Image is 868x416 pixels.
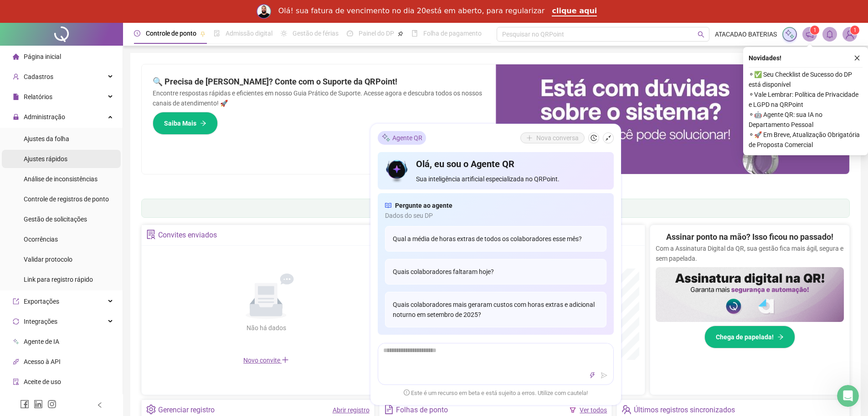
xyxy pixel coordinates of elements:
[34,400,43,409] span: linkedin
[243,357,289,364] span: Novo convite
[24,175,98,183] span: Análise de inconsistências
[416,174,606,184] span: Sua inteligência artificial especializada no QRPoint.
[854,55,860,61] span: close
[278,6,545,16] div: Olá! sua fatura de vencimento no dia 20está em aberto, para regularizar
[200,31,205,37] span: pushpin
[381,133,390,142] img: sparkle-icon.fc2bf0ac1784a2077858766a79e2daf3.svg
[580,406,607,414] a: Ver todos
[385,226,606,252] div: Qual a média de horas extras de todos os colaboradores esse mês?
[395,200,452,211] span: Pergunte ao agente
[13,298,19,305] span: export
[605,135,611,141] span: shrink
[599,370,610,381] button: send
[24,318,57,325] span: Integrações
[282,356,289,363] span: plus
[591,135,597,141] span: history
[587,370,598,381] button: thunderbolt
[224,323,308,333] div: Não há dados
[749,53,781,63] span: Novidades !
[749,69,863,90] span: ⚬ ✅ Seu Checklist de Sucesso do DP está disponível
[158,227,217,243] div: Convites enviados
[416,158,606,170] h4: Olá, eu sou o Agente QR
[24,135,69,142] span: Ajustes da folha
[146,230,156,239] span: solution
[20,400,29,409] span: facebook
[385,211,606,221] span: Dados do seu DP
[24,113,65,121] span: Administração
[404,390,410,395] span: exclamation-circle
[24,276,93,283] span: Link para registro rápido
[698,31,704,38] span: search
[411,30,418,37] span: book
[24,236,58,243] span: Ocorrências
[385,259,606,284] div: Quais colaboradores faltaram hoje?
[404,389,588,398] span: Este é um recurso em beta e está sujeito a erros. Utilize com cautela!
[146,30,196,37] span: Controle de ponto
[347,30,353,37] span: dashboard
[850,26,859,35] sup: Atualize o seu contato no menu Meus Dados
[423,30,482,37] span: Folha de pagamento
[656,267,844,322] img: banner%2F02c71560-61a6-44d4-94b9-c8ab97240462.png
[715,29,777,39] span: ATACADAO BATERIAS
[570,407,576,413] span: filter
[749,130,863,150] span: ⚬ 🚀 Em Breve, Atualização Obrigatória de Proposta Comercial
[749,110,863,130] span: ⚬ 🤖 Agente QR: sua IA no Departamento Pessoal
[24,358,61,365] span: Acesso à API
[520,132,585,143] button: Nova conversa
[24,73,53,80] span: Cadastros
[293,30,339,37] span: Gestão de férias
[810,26,819,35] sup: 1
[24,378,61,385] span: Aceite de uso
[13,318,19,325] span: sync
[749,90,863,110] span: ⚬ Vale Lembrar: Política de Privacidade e LGPD na QRPoint
[385,200,391,211] span: read
[621,405,631,414] span: team
[24,155,67,163] span: Ajustes rápidos
[785,29,795,39] img: sparkle-icon.fc2bf0ac1784a2077858766a79e2daf3.svg
[333,406,370,414] a: Abrir registro
[24,195,109,203] span: Controle de registros de ponto
[13,74,19,80] span: user-add
[13,94,19,100] span: file
[359,30,394,37] span: Painel do DP
[13,379,19,385] span: audit
[97,402,103,408] span: left
[153,112,218,135] button: Saiba Mais
[24,256,72,263] span: Validar protocolo
[378,131,426,145] div: Agente QR
[777,334,784,340] span: arrow-right
[226,30,272,37] span: Admissão digital
[552,6,597,16] a: clique aqui
[214,30,220,37] span: file-done
[24,53,61,60] span: Página inicial
[153,88,485,108] p: Encontre respostas rápidas e eficientes em nosso Guia Prático de Suporte. Acesse agora e descubra...
[384,405,394,414] span: file-text
[704,326,795,348] button: Chega de papelada!
[164,118,196,128] span: Saiba Mais
[385,158,409,184] img: icon
[24,298,59,305] span: Exportações
[837,385,859,407] iframe: Intercom live chat
[281,30,287,37] span: sun
[24,338,59,345] span: Agente de IA
[257,4,271,19] img: Profile image for Rodolfo
[153,75,485,88] h2: 🔍 Precisa de [PERSON_NAME]? Conte com o Suporte da QRPoint!
[24,216,87,223] span: Gestão de solicitações
[24,93,52,100] span: Relatórios
[496,64,850,174] img: banner%2F0cf4e1f0-cb71-40ef-aa93-44bd3d4ee559.png
[806,30,814,38] span: notification
[146,405,156,414] span: setting
[716,332,774,342] span: Chega de papelada!
[813,27,817,33] span: 1
[398,31,403,37] span: pushpin
[589,372,596,379] span: thunderbolt
[13,114,19,120] span: lock
[656,243,844,263] p: Com a Assinatura Digital da QR, sua gestão fica mais ágil, segura e sem papelada.
[47,400,56,409] span: instagram
[826,30,834,38] span: bell
[853,27,857,33] span: 1
[13,53,19,60] span: home
[200,120,206,126] span: arrow-right
[134,30,140,37] span: clock-circle
[843,27,857,41] img: 76675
